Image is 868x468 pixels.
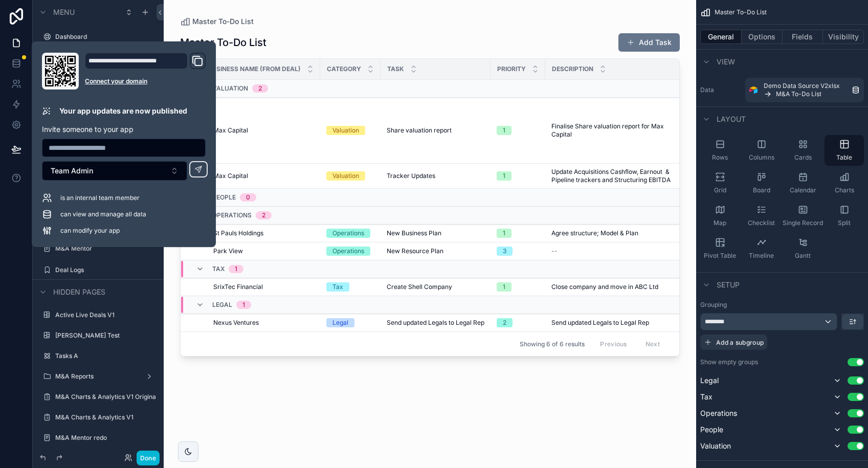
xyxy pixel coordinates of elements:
[716,339,764,346] span: Add a subgroup
[700,301,727,309] label: Grouping
[717,57,735,67] span: View
[55,434,155,442] label: M&A Mentor redo
[748,219,775,227] span: Checklist
[742,135,781,166] button: Columns
[85,53,206,90] div: Domain and Custom Link
[742,168,781,198] button: Board
[700,335,767,350] button: Add a subgroup
[212,193,236,202] span: People
[59,106,187,116] p: Your app updates are now published
[60,194,140,202] span: is an internal team member
[387,65,404,73] span: Task
[742,233,781,264] button: Timeline
[137,451,160,465] button: Done
[262,211,265,219] div: 2
[212,84,248,93] span: Valuation
[714,186,726,194] span: Grid
[745,78,864,102] a: Demo Data Source V2xlsxM&A To-Do List
[700,392,713,402] span: Tax
[749,252,774,260] span: Timeline
[717,114,746,124] span: Layout
[53,287,105,297] span: Hidden pages
[700,408,737,418] span: Operations
[208,65,301,73] span: Business Name (from Deal)
[212,301,232,309] span: Legal
[60,227,120,235] span: can modify your app
[55,266,155,274] label: Deal Logs
[552,65,593,73] span: Description
[783,200,822,231] button: Single Record
[700,441,731,451] span: Valuation
[700,375,719,386] span: Legal
[742,200,781,231] button: Checklist
[85,77,206,85] a: Connect your domain
[235,265,237,273] div: 1
[55,372,141,381] label: M&A Reports
[836,153,852,162] span: Table
[783,30,824,44] button: Fields
[783,135,822,166] button: Cards
[715,8,767,16] span: Master To-Do List
[700,86,741,94] label: Data
[327,65,361,73] span: Category
[823,30,864,44] button: Visibility
[700,135,740,166] button: Rows
[749,86,758,94] img: Airtable Logo
[825,168,864,198] button: Charts
[55,311,155,319] label: Active Live Deals V1
[717,280,740,290] span: Setup
[712,153,728,162] span: Rows
[55,244,155,253] label: M&A Mentor
[825,135,864,166] button: Table
[783,233,822,264] button: Gantt
[700,358,758,366] label: Show empty groups
[783,219,823,227] span: Single Record
[258,84,262,93] div: 2
[55,352,155,360] label: Tasks A
[714,219,726,227] span: Map
[53,7,75,17] span: Menu
[246,193,250,202] div: 0
[704,252,736,260] span: Pivot Table
[776,90,821,98] span: M&A To-Do List
[749,153,774,162] span: Columns
[753,186,770,194] span: Board
[42,124,206,135] p: Invite someone to your app
[700,425,723,435] span: People
[838,219,851,227] span: Split
[794,153,812,162] span: Cards
[742,30,783,44] button: Options
[212,265,225,273] span: Tax
[42,161,187,181] button: Select Button
[60,210,146,218] span: can view and manage all data
[51,166,93,176] span: Team Admin
[242,301,245,309] div: 1
[212,211,252,219] span: Operations
[764,82,840,90] span: Demo Data Source V2xlsx
[825,200,864,231] button: Split
[790,186,816,194] span: Calendar
[835,186,854,194] span: Charts
[497,65,526,73] span: Priority
[55,331,155,340] label: [PERSON_NAME] Test
[55,393,155,401] label: M&A Charts & Analytics V1 Original
[795,252,811,260] span: Gantt
[700,233,740,264] button: Pivot Table
[700,200,740,231] button: Map
[55,413,155,421] label: M&A Charts & Analytics V1
[55,33,155,41] label: Dashboard
[520,340,585,348] span: Showing 6 of 6 results
[700,30,742,44] button: General
[700,168,740,198] button: Grid
[783,168,822,198] button: Calendar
